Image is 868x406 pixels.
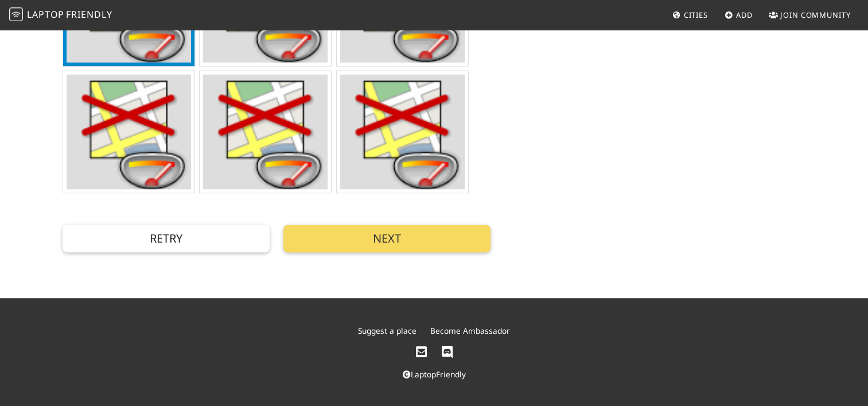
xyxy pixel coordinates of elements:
a: Add [720,5,757,25]
img: PhotoService.GetPhoto [340,75,465,189]
span: Join Community [780,10,851,20]
img: PhotoService.GetPhoto [67,75,191,189]
span: Cities [684,10,708,20]
a: Cities [668,5,713,25]
button: Retry [63,225,270,252]
a: LaptopFriendly LaptopFriendly [9,5,112,25]
span: Add [736,10,753,20]
img: LaptopFriendly [9,7,23,21]
img: PhotoService.GetPhoto [203,75,328,189]
span: Laptop [27,8,64,21]
button: Next [283,225,491,252]
a: Suggest a place [358,325,417,336]
span: Friendly [66,8,112,21]
a: Join Community [764,5,855,25]
a: Become Ambassador [430,325,510,336]
a: LaptopFriendly [403,369,466,380]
